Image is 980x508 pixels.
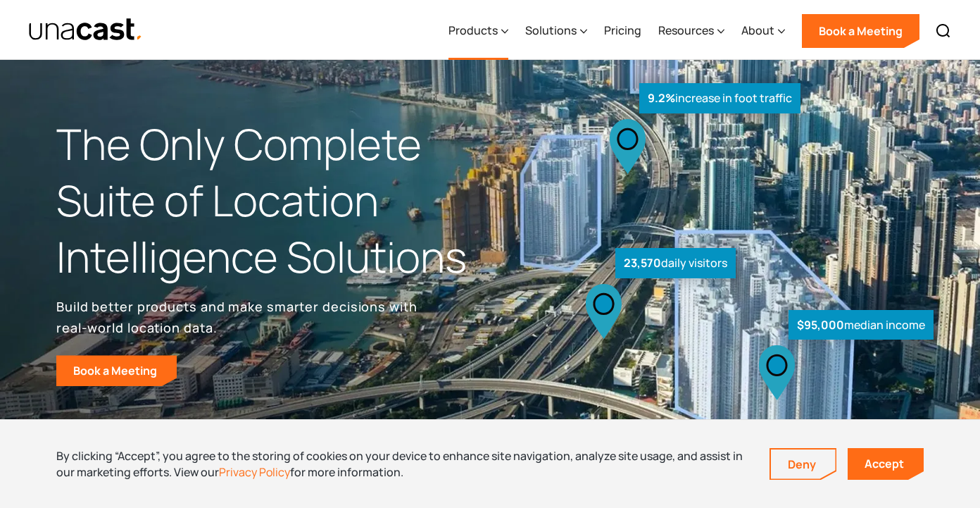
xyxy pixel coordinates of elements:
div: median income [789,310,934,340]
img: Unacast text logo [28,18,143,42]
div: Products [448,22,498,39]
p: Build better products and make smarter decisions with real-world location data. [56,296,422,338]
a: Pricing [604,2,641,60]
strong: $95,000 [797,317,844,333]
div: Solutions [525,2,587,60]
a: home [28,18,143,42]
div: Solutions [525,22,577,39]
div: increase in foot traffic [639,83,800,113]
strong: 9.2% [648,90,675,106]
div: Resources [658,2,724,60]
img: Search icon [935,23,952,39]
h1: The Only Complete Suite of Location Intelligence Solutions [56,116,490,285]
div: About [741,22,774,39]
div: Resources [658,22,714,39]
a: Book a Meeting [56,355,177,386]
div: daily visitors [615,248,736,278]
div: Products [448,2,508,60]
div: About [741,2,785,60]
a: Book a Meeting [802,14,919,48]
div: By clicking “Accept”, you agree to the storing of cookies on your device to enhance site navigati... [56,448,748,480]
a: Privacy Policy [219,464,290,480]
a: Deny [771,450,836,479]
strong: 23,570 [624,255,661,271]
a: Accept [848,448,924,480]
